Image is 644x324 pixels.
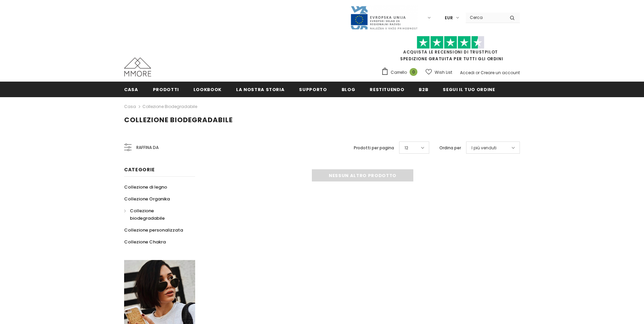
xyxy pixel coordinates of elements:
span: Prodotti [153,86,179,93]
span: 12 [405,145,408,151]
a: Segui il tuo ordine [443,82,495,97]
a: B2B [419,82,428,97]
span: supporto [299,86,327,93]
a: Collezione di legno [124,181,167,193]
input: Search Site [466,13,505,22]
a: Prodotti [153,82,179,97]
img: Casi MMORE [124,58,151,77]
a: Collezione personalizzata [124,224,183,236]
a: Javni Razpis [350,15,418,20]
span: SPEDIZIONE GRATUITA PER TUTTI GLI ORDINI [381,39,520,62]
span: Collezione biodegradabile [124,115,233,125]
a: Casa [124,103,136,111]
span: Collezione biodegradabile [130,208,165,221]
span: La nostra storia [236,86,284,93]
a: Collezione biodegradabile [142,104,197,109]
span: 0 [410,68,417,76]
span: Raffina da [136,144,159,151]
span: Lookbook [193,86,222,93]
a: Wish List [425,66,452,78]
span: Collezione personalizzata [124,227,183,233]
a: Lookbook [193,82,222,97]
label: Ordina per [439,145,461,151]
a: Creare un account [481,70,520,75]
a: Acquista le recensioni di TrustPilot [403,49,498,55]
a: La nostra storia [236,82,284,97]
span: Carrello [391,69,407,76]
a: supporto [299,82,327,97]
span: EUR [445,15,453,21]
a: Carrello 0 [381,67,421,78]
span: Categorie [124,166,155,173]
a: Collezione Chakra [124,236,166,248]
a: Blog [342,82,355,97]
a: Collezione biodegradabile [124,205,188,224]
span: Collezione Chakra [124,239,166,245]
span: Collezione Organika [124,196,170,202]
span: or [476,70,480,75]
span: Segui il tuo ordine [443,86,495,93]
label: Prodotti per pagina [354,145,394,151]
a: Restituendo [370,82,404,97]
img: Fidati di Pilot Stars [417,36,484,49]
span: Wish List [435,69,452,76]
span: Collezione di legno [124,184,167,190]
a: Accedi [460,70,475,75]
span: Blog [342,86,355,93]
span: Casa [124,86,138,93]
span: I più venduti [471,145,497,151]
a: Collezione Organika [124,193,170,205]
a: Casa [124,82,138,97]
span: B2B [419,86,428,93]
img: Javni Razpis [350,5,418,30]
span: Restituendo [370,86,404,93]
